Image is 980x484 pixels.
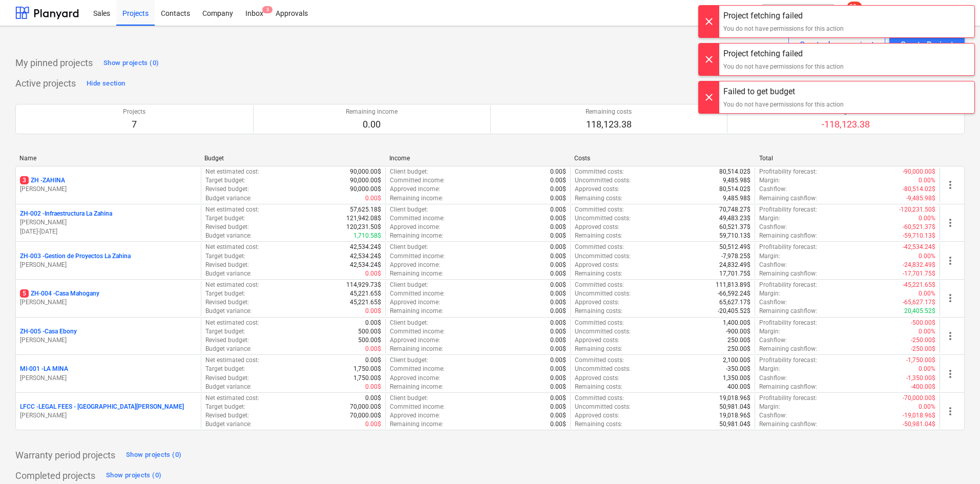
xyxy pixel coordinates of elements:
[20,176,65,185] p: ZH - ZAHINA
[575,403,631,411] p: Uncommitted costs :
[550,327,566,336] p: 0.00$
[205,420,252,429] p: Budget variance :
[390,356,428,365] p: Client budget :
[719,411,750,420] p: 19,018.96$
[390,345,443,353] p: Remaining income :
[390,185,440,194] p: Approved income :
[550,243,566,251] p: 0.00$
[205,289,245,298] p: Target budget :
[723,86,844,98] div: Failed to get budget
[390,327,445,336] p: Committed income :
[390,289,445,298] p: Committed income :
[759,214,780,223] p: Margin :
[719,403,750,411] p: 50,981.04$
[390,420,443,429] p: Remaining income :
[20,252,131,261] p: ZH-003 - Gestion de Proyectos La Zahina
[719,185,750,194] p: 80,514.02$
[719,298,750,307] p: 65,627.17$
[759,269,817,278] p: Remaining cashflow :
[15,57,93,69] p: My pinned projects
[350,243,381,251] p: 42,534.24$
[390,403,445,411] p: Committed income :
[719,232,750,240] p: 59,710.13$
[20,289,29,298] span: 5
[944,405,956,417] span: more_vert
[575,319,624,327] p: Committed costs :
[390,252,445,261] p: Committed income :
[759,298,787,307] p: Cashflow :
[903,269,935,278] p: -17,701.75$
[84,75,128,92] button: Hide section
[390,223,440,232] p: Approved income :
[575,356,624,365] p: Committed costs :
[205,214,245,223] p: Target budget :
[103,57,159,69] div: Show projects (0)
[205,345,252,353] p: Budget variance :
[919,252,935,261] p: 0.00%
[262,6,273,13] span: 3
[944,179,956,191] span: more_vert
[550,289,566,298] p: 0.00$
[723,356,750,365] p: 2,100.00$
[205,365,245,373] p: Target budget :
[204,155,381,162] div: Budget
[719,269,750,278] p: 17,701.75$
[390,319,428,327] p: Client budget :
[759,394,817,403] p: Profitability forecast :
[550,281,566,289] p: 0.00$
[205,307,252,315] p: Budget variance :
[20,289,99,298] p: ZH-004 - Casa Mahogany
[575,261,619,269] p: Approved costs :
[759,336,787,345] p: Cashflow :
[350,176,381,185] p: 90,000.00$
[718,289,750,298] p: -66,592.24$
[19,155,196,162] div: Name
[346,118,398,131] p: 0.00
[575,214,631,223] p: Uncommitted costs :
[353,232,381,240] p: 1,710.58$
[719,214,750,223] p: 49,483.23$
[350,261,381,269] p: 42,534.24$
[929,435,980,484] iframe: Chat Widget
[106,470,161,481] div: Show projects (0)
[20,218,197,227] p: [PERSON_NAME]
[390,307,443,315] p: Remaining income :
[20,252,197,269] div: ZH-003 -Gestion de Proyectos La Zahina[PERSON_NAME]
[575,185,619,194] p: Approved costs :
[575,374,619,383] p: Approved costs :
[759,383,817,391] p: Remaining cashflow :
[550,345,566,353] p: 0.00$
[903,281,935,289] p: -45,221.65$
[205,394,259,403] p: Net estimated cost :
[205,269,252,278] p: Budget variance :
[944,292,956,304] span: more_vert
[205,374,249,383] p: Revised budget :
[390,214,445,223] p: Committed income :
[20,209,112,218] p: ZH-002 - Infraestructura La Zahina
[759,223,787,232] p: Cashflow :
[390,365,445,373] p: Committed income :
[15,470,95,482] p: Completed projects
[390,374,440,383] p: Approved income :
[759,365,780,373] p: Margin :
[903,243,935,251] p: -42,534.24$
[759,374,787,383] p: Cashflow :
[20,176,197,194] div: 3ZH -ZAHINA[PERSON_NAME]
[759,319,817,327] p: Profitability forecast :
[550,319,566,327] p: 0.00$
[906,374,935,383] p: -1,350.00$
[20,327,197,345] div: ZH-005 -Casa Ebony[PERSON_NAME]
[759,185,787,194] p: Cashflow :
[205,281,259,289] p: Net estimated cost :
[350,298,381,307] p: 45,221.65$
[389,155,566,162] div: Income
[390,411,440,420] p: Approved income :
[759,289,780,298] p: Margin :
[205,403,245,411] p: Target budget :
[365,394,381,403] p: 0.00$
[550,365,566,373] p: 0.00$
[575,345,622,353] p: Remaining costs :
[205,243,259,251] p: Net estimated cost :
[719,243,750,251] p: 50,512.49$
[719,167,750,176] p: 80,514.02$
